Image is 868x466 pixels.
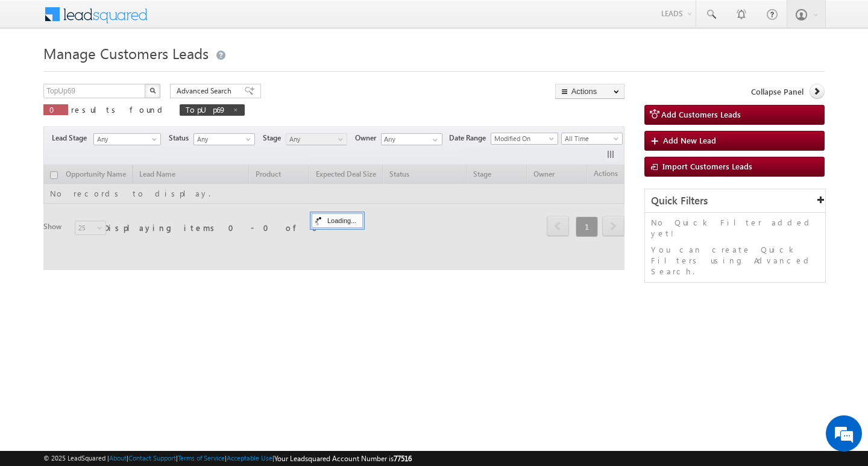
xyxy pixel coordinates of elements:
[561,133,623,145] a: All Time
[651,217,819,239] p: No Quick Filter added yet!
[169,133,193,143] span: Status
[562,133,619,144] span: All Time
[274,454,412,463] span: Your Leadsquared Account Number is
[555,84,624,99] button: Actions
[52,133,92,143] span: Lead Stage
[71,104,167,115] span: results found
[263,133,286,143] span: Stage
[662,161,752,171] span: Import Customers Leads
[177,86,235,96] span: Advanced Search
[651,244,819,277] p: You can create Quick Filters using Advanced Search.
[193,133,255,145] a: Any
[43,43,209,63] span: Manage Customers Leads
[94,134,157,145] span: Any
[93,133,161,145] a: Any
[194,134,251,145] span: Any
[381,133,442,145] input: Type to Search
[109,454,127,462] a: About
[491,133,554,144] span: Modified On
[286,133,347,145] a: Any
[286,134,344,145] span: Any
[426,134,441,146] a: Show All Items
[149,87,156,93] img: Search
[449,133,491,143] span: Date Range
[663,135,716,145] span: Add New Lead
[312,213,363,228] div: Loading...
[661,109,741,119] span: Add Customers Leads
[751,86,804,97] span: Collapse Panel
[645,189,825,213] div: Quick Filters
[227,454,272,462] a: Acceptable Use
[355,133,381,143] span: Owner
[128,454,176,462] a: Contact Support
[491,133,558,145] a: Modified On
[186,104,227,115] span: TopUp69
[394,454,412,463] span: 77516
[49,104,62,115] span: 0
[43,453,412,464] span: © 2025 LeadSquared | | | | |
[178,454,225,462] a: Terms of Service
